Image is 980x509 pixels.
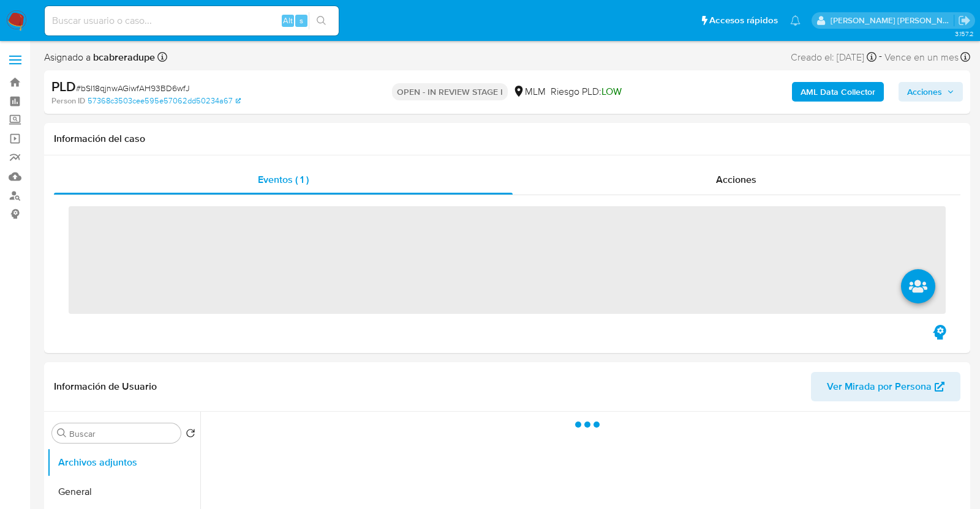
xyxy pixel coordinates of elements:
button: search-icon [309,12,334,29]
div: MLM [513,85,546,98]
h1: Información del caso [54,133,960,145]
a: 57368c3503cee595e57062dd50234a67 [88,95,241,106]
input: Buscar [69,428,176,439]
button: Archivos adjuntos [47,448,200,477]
span: Asignado a [44,51,155,64]
p: OPEN - IN REVIEW STAGE I [392,83,508,100]
span: LOW [601,84,622,98]
span: Acciones [716,173,756,187]
button: AML Data Collector [792,82,884,102]
input: Buscar usuario o caso... [45,13,339,29]
span: Riesgo PLD: [551,85,622,98]
button: Buscar [57,428,67,438]
a: Salir [958,14,971,27]
button: Acciones [899,82,963,102]
span: # bSI18qjnwAGiwfAH93BD6wfJ [76,82,190,94]
span: Alt [283,15,293,26]
b: Person ID [51,95,85,106]
b: AML Data Collector [801,82,875,102]
p: baltazar.cabreradupeyron@mercadolibre.com.mx [831,15,954,26]
a: Notificaciones [790,15,801,26]
span: s [300,15,303,26]
button: Ver Mirada por Persona [811,372,960,401]
div: Creado el: [DATE] [791,49,876,65]
b: bcabreradupe [91,50,155,64]
span: Accesos rápidos [709,14,778,27]
span: Vence en un mes [884,51,959,64]
span: Acciones [907,82,942,102]
span: Ver Mirada por Persona [827,372,932,401]
h1: Información de Usuario [54,381,157,393]
span: Eventos ( 1 ) [258,173,309,187]
button: Volver al orden por defecto [186,428,195,442]
span: - [879,49,882,65]
span: ‌ [69,206,946,314]
button: General [47,477,200,507]
b: PLD [51,76,76,96]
